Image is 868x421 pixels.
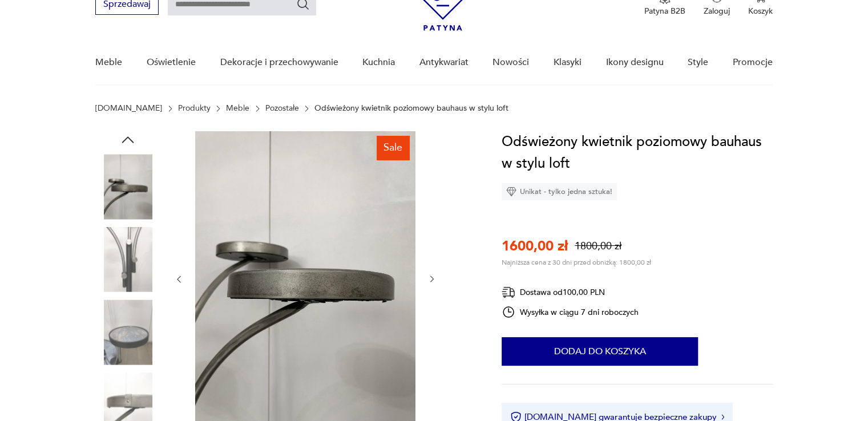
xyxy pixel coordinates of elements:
[95,41,122,84] a: Meble
[733,41,773,84] a: Promocje
[554,41,582,84] a: Klasyki
[95,299,160,365] img: Zdjęcie produktu Odświeżony kwietnik poziomowy bauhaus w stylu loft
[575,239,621,253] p: 1800,00 zł
[502,305,639,319] div: Wysyłka w ciągu 7 dni roboczych
[748,6,773,17] p: Koszyk
[502,183,617,200] div: Unikat - tylko jedna sztuka!
[362,41,395,84] a: Kuchnia
[605,41,663,84] a: Ikony designu
[502,337,698,366] button: Dodaj do koszyka
[502,237,568,256] p: 1600,00 zł
[492,41,529,84] a: Nowości
[704,6,730,17] p: Zaloguj
[721,414,725,420] img: Ikona strzałki w prawo
[502,258,651,267] p: Najniższa cena z 30 dni przed obniżką: 1800,00 zł
[644,6,685,17] p: Patyna B2B
[419,41,469,84] a: Antykwariat
[178,104,211,113] a: Produkty
[314,104,508,113] p: Odświeżony kwietnik poziomowy bauhaus w stylu loft
[95,154,160,219] img: Zdjęcie produktu Odświeżony kwietnik poziomowy bauhaus w stylu loft
[220,41,338,84] a: Dekoracje i przechowywanie
[147,41,196,84] a: Oświetlenie
[95,104,162,113] a: [DOMAIN_NAME]
[502,285,515,299] img: Ikona dostawy
[688,41,708,84] a: Style
[506,187,516,197] img: Ikona diamentu
[502,131,773,175] h1: Odświeżony kwietnik poziomowy bauhaus w stylu loft
[377,136,409,160] div: Sale
[502,285,639,299] div: Dostawa od 100,00 PLN
[95,227,160,292] img: Zdjęcie produktu Odświeżony kwietnik poziomowy bauhaus w stylu loft
[265,104,299,113] a: Pozostałe
[95,1,159,9] a: Sprzedawaj
[226,104,249,113] a: Meble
